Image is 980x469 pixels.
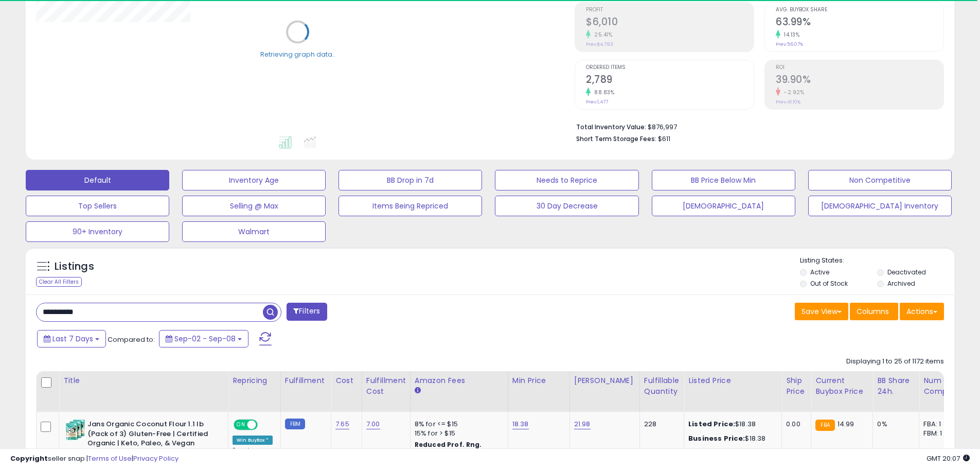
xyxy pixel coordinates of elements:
div: Fulfillable Quantity [644,375,680,397]
small: Prev: $4,793 [586,41,613,47]
div: BB Share 24h. [877,375,915,397]
div: Current Buybox Price [815,375,868,397]
div: Fulfillment [285,375,327,386]
h5: Listings [55,259,94,274]
small: Amazon Fees. [415,386,421,395]
small: Prev: 56.07% [776,41,803,47]
small: Prev: 1,477 [586,99,608,105]
b: Short Term Storage Fees: [576,134,656,143]
div: 0.00 [786,420,803,429]
span: Avg. Buybox Share [776,7,943,13]
button: Last 7 Days [37,330,106,348]
button: Default [26,170,169,190]
span: 14.99 [838,419,854,429]
small: 25.41% [591,31,612,39]
a: 7.65 [335,419,349,429]
small: -2.92% [780,89,804,96]
div: Clear All Filters [36,277,82,287]
div: 0% [877,420,911,429]
small: 14.13% [780,31,799,39]
div: Ship Price [786,375,807,397]
a: 18.38 [512,419,529,429]
label: Active [810,268,829,276]
button: Non Competitive [808,170,952,190]
strong: Copyright [10,454,48,463]
button: Inventory Age [182,170,326,190]
div: Cost [335,375,358,386]
button: BB Drop in 7d [338,170,482,190]
button: Walmart [182,221,326,242]
button: 90+ Inventory [26,221,169,242]
div: Win BuyBox * [233,436,273,445]
div: Num of Comp. [923,375,961,397]
span: Profit [586,7,754,13]
label: Deactivated [887,268,926,276]
h2: $6,010 [586,16,754,30]
button: Filters [287,303,327,321]
div: Displaying 1 to 25 of 1172 items [846,357,944,367]
button: Save View [795,303,848,320]
div: Listed Price [688,375,777,386]
li: $876,997 [576,120,936,132]
span: Ordered Items [586,65,754,71]
span: Last 7 Days [52,334,93,344]
small: FBA [815,420,834,431]
small: FBM [285,419,305,429]
div: Title [63,375,224,386]
div: 15% for > $15 [415,429,500,438]
button: Sep-02 - Sep-08 [159,330,248,348]
h2: 39.90% [776,74,943,88]
span: Sep-02 - Sep-08 [174,334,236,344]
h2: 63.99% [776,16,943,30]
button: BB Price Below Min [652,170,795,190]
h2: 2,789 [586,74,754,88]
span: ROI [776,65,943,71]
small: 88.83% [591,89,614,96]
button: Top Sellers [26,196,169,216]
img: 512P439K5wL._SL40_.jpg [66,420,85,440]
div: [PERSON_NAME] [574,375,635,386]
label: Out of Stock [810,279,848,288]
b: Total Inventory Value: [576,123,646,131]
span: $611 [658,134,670,144]
button: Items Being Repriced [338,196,482,216]
b: Listed Price: [688,419,735,429]
div: seller snap | | [10,454,179,464]
div: FBA: 1 [923,420,957,429]
button: Selling @ Max [182,196,326,216]
div: Amazon Fees [415,375,504,386]
span: Compared to: [108,335,155,344]
a: Privacy Policy [133,454,179,463]
small: Prev: 41.10% [776,99,800,105]
span: OFF [256,421,273,429]
div: Min Price [512,375,565,386]
a: 21.98 [574,419,591,429]
button: Needs to Reprice [495,170,638,190]
button: Actions [900,303,944,320]
div: Repricing [233,375,276,386]
a: 7.00 [366,419,380,429]
button: 30 Day Decrease [495,196,638,216]
div: FBM: 1 [923,429,957,438]
label: Archived [887,279,915,288]
span: ON [235,421,247,429]
button: [DEMOGRAPHIC_DATA] [652,196,795,216]
p: Listing States: [800,256,954,266]
button: Columns [850,303,898,320]
span: 2025-09-16 20:07 GMT [926,454,970,463]
a: Terms of Use [88,454,132,463]
div: Retrieving graph data.. [260,49,335,59]
div: $18.38 [688,420,774,429]
div: 8% for <= $15 [415,420,500,429]
span: Columns [857,306,889,317]
div: $18.38 [688,434,774,443]
b: Business Price: [688,433,745,443]
button: [DEMOGRAPHIC_DATA] Inventory [808,196,952,216]
div: Fulfillment Cost [366,375,406,397]
div: 228 [644,420,676,429]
